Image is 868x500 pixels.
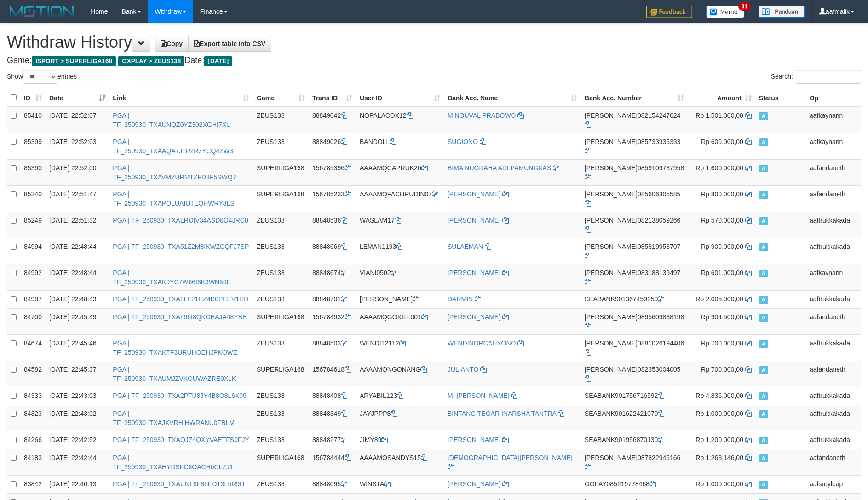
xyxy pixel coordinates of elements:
span: Rp 1.600.000,00 [696,164,743,172]
td: 901622421070 [581,405,688,431]
span: SEABANK [585,436,615,443]
td: AAAAMQSANDYS15 [356,449,444,475]
span: Rp 700.000,00 [701,366,743,373]
img: panduan.png [759,6,805,18]
td: 085819953707 [581,238,688,264]
td: 082353004005 [581,361,688,387]
a: PGA | TF_250930_TXAQJZ4QXYVAETFS0FJY [113,436,249,443]
td: [DATE] 22:52:03 [46,133,109,159]
a: PGA | TF_250930_TXAUNL6F8LFOT3L5R9IT [113,480,245,488]
span: [PERSON_NAME] [585,313,638,321]
td: 901367459250 [581,290,688,308]
span: Approved - Marked by aafandaneth [759,314,768,322]
span: Approved - Marked by aafkaynarin [759,270,768,277]
span: Rp 570.000,00 [701,217,743,224]
h1: Withdraw History [7,33,861,52]
span: [PERSON_NAME] [585,217,638,224]
input: Search: [796,70,861,84]
a: PGA | TF_250930_TXAT96I8QKOEAJA48YBE [113,313,247,321]
a: M. [PERSON_NAME] [448,392,510,399]
td: 84183 [20,449,46,475]
th: Game: activate to sort column ascending [253,89,309,107]
td: 84674 [20,334,46,361]
a: PGA | TF_250930_TXAK0YC7W66I6K3WN59E [113,269,231,286]
td: 156785396 [309,159,356,185]
a: PGA | TF_250930_TXATLF21HZ4K0PEEV1HD [113,295,248,303]
span: [PERSON_NAME] [585,164,638,172]
a: [PERSON_NAME] [448,480,500,488]
label: Show entries [7,70,77,84]
td: 88848277 [309,431,356,449]
td: WENDI12112 [356,334,444,361]
td: 88848669 [309,238,356,264]
td: ZEUS138 [253,334,309,361]
span: Rp 601.000,00 [701,269,743,276]
a: PGA | TF_250930_TXA51Z2M8IKWZCQFJ7SP [113,243,249,250]
img: Button%20Memo.svg [706,6,745,18]
th: Trans ID: activate to sort column ascending [309,89,356,107]
td: ZEUS138 [253,133,309,159]
td: ZEUS138 [253,238,309,264]
td: aafkaynarin [806,133,861,159]
td: [DATE] 22:45:37 [46,361,109,387]
td: 88848408 [309,387,356,405]
td: aaftrukkakada [806,405,861,431]
span: Approved - Marked by aaftrukkakada [759,243,768,251]
a: PGA | TF_250930_TXAVMZURMTZFD3F5SWQ7 [113,164,236,181]
td: ZEUS138 [253,107,309,133]
td: [DATE] 22:52:07 [46,107,109,133]
span: Approved - Marked by aafandaneth [759,165,768,172]
td: aaftrukkakada [806,212,861,238]
td: [DATE] 22:40:13 [46,475,109,493]
td: [DATE] 22:43:02 [46,405,109,431]
td: ZEUS138 [253,212,309,238]
td: [DATE] 22:45:46 [46,334,109,361]
td: 84700 [20,308,46,334]
td: 88848503 [309,334,356,361]
td: [DATE] 22:42:52 [46,431,109,449]
th: Status [755,89,806,107]
span: [DATE] [204,56,232,66]
td: ZEUS138 [253,290,309,308]
span: Rp 800.000,00 [701,190,743,198]
a: [PERSON_NAME] [448,190,500,198]
span: Rp 700.000,00 [701,339,743,347]
td: 0895609838198 [581,308,688,334]
td: ZEUS138 [253,405,309,431]
td: ARYABIL123 [356,387,444,405]
td: [DATE] 22:52:00 [46,159,109,185]
a: [PERSON_NAME] [448,217,500,224]
span: Approved - Marked by aafkaynarin [759,138,768,146]
td: 88848349 [309,405,356,431]
td: 85340 [20,185,46,212]
td: 88848701 [309,290,356,308]
td: 88849026 [309,133,356,159]
td: AAAAMQFACHRUDIN07 [356,185,444,212]
label: Search: [771,70,861,84]
a: Copy [155,36,189,52]
span: [PERSON_NAME] [585,243,638,250]
span: [PERSON_NAME] [585,269,638,276]
td: 156784932 [309,308,356,334]
td: [DATE] 22:48:44 [46,238,109,264]
th: Bank Acc. Name: activate to sort column ascending [444,89,581,107]
td: 88848536 [309,212,356,238]
span: Approved - Marked by aaftrukkakada [759,340,768,348]
td: 84266 [20,431,46,449]
td: SUPERLIGA168 [253,185,309,212]
span: SEABANK [585,392,615,399]
a: PGA | TF_250930_TXAKTF3URUHOEHJPKOWE [113,339,237,356]
a: PGA | TF_250930_TXAJKVRHIHWRANU0FBLM [113,410,235,426]
td: aafkaynarin [806,264,861,290]
td: 085606305585 [581,185,688,212]
td: aaftrukkakada [806,387,861,405]
span: [PERSON_NAME] [585,339,638,347]
span: SEABANK [585,295,615,303]
span: Rp 1.501.000,00 [696,112,743,119]
td: aafandaneth [806,449,861,475]
a: Export table into CSV [188,36,271,52]
span: SEABANK [585,410,615,417]
td: 901756716592 [581,387,688,405]
td: AAAAMQNGONANG [356,361,444,387]
a: [PERSON_NAME] [448,269,500,276]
